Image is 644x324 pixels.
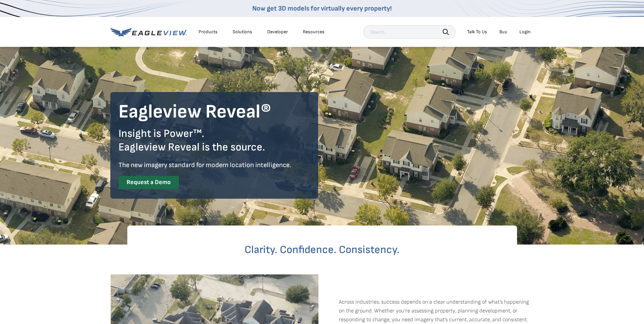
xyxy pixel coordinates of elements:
[118,160,310,170] div: The new imagery standard for modern location intelligence.
[252,4,392,13] a: Now get 3D models for virtually every property!
[118,127,310,154] div: Insight is Power™. Eagleview Reveal is the source.
[519,29,531,35] div: Login
[146,245,498,255] h2: Clarity. Confidence. Consistency.
[499,29,507,35] a: Buy
[118,100,310,124] h1: Eagleview Reveal®
[363,25,456,39] input: Search
[233,29,252,35] div: Solutions
[267,29,288,35] a: Developer
[118,176,179,189] a: Request a Demo
[303,29,325,35] div: Resources
[467,29,487,35] div: Talk To Us
[199,29,218,35] div: Products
